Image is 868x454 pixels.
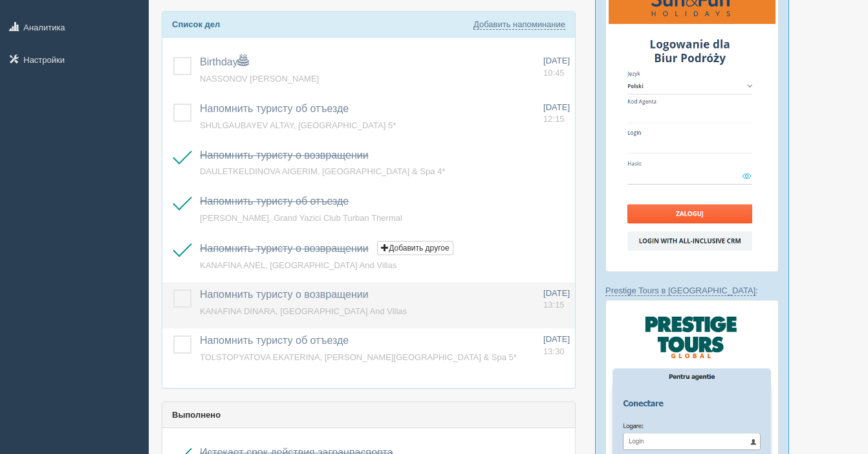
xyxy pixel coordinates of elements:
[543,346,565,356] span: 13:30
[605,286,755,296] a: Prestige Tours в [GEOGRAPHIC_DATA]
[200,335,349,346] a: Напомнить туристу об отъезде
[543,68,565,78] span: 10:45
[543,56,570,65] span: [DATE]
[200,289,369,300] a: Напомнить туристу о возвращении
[543,55,570,79] a: [DATE] 10:45
[200,213,402,223] a: [PERSON_NAME], Grand Yazici Club Turban Thermal
[543,102,570,112] span: [DATE]
[543,334,570,358] a: [DATE] 13:30
[200,56,248,67] a: Birthday
[200,120,396,130] a: SHULGAUBAYEV ALTAY, [GEOGRAPHIC_DATA] 5*
[200,352,517,362] a: TOLSTOPYATOVA EKATERINA, [PERSON_NAME][GEOGRAPHIC_DATA] & Spa 5*
[200,243,369,254] a: Напомнить туристу о возвращении
[200,306,407,316] a: KANAFINA DINARA, [GEOGRAPHIC_DATA] And Villas
[543,288,570,312] a: [DATE] 13:15
[543,288,570,298] span: [DATE]
[543,102,570,126] a: [DATE] 12:15
[200,74,319,84] a: NASSONOV [PERSON_NAME]
[543,114,565,124] span: 12:15
[473,19,565,30] a: Добавить напоминание
[172,19,220,29] b: Список дел
[377,241,453,255] button: Добавить другое
[200,196,349,207] a: Напомнить туристу об отъезде
[172,410,221,420] b: Выполнено
[200,260,396,270] a: KANAFINA ANEL, [GEOGRAPHIC_DATA] And Villas
[200,150,369,161] a: Напомнить туристу о возвращении
[605,284,779,297] p: :
[200,103,349,114] a: Напомнить туристу об отъезде
[543,300,565,310] span: 13:15
[543,334,570,344] span: [DATE]
[200,166,445,176] a: DAULETKELDINOVA AIGERIM, [GEOGRAPHIC_DATA] & Spa 4*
